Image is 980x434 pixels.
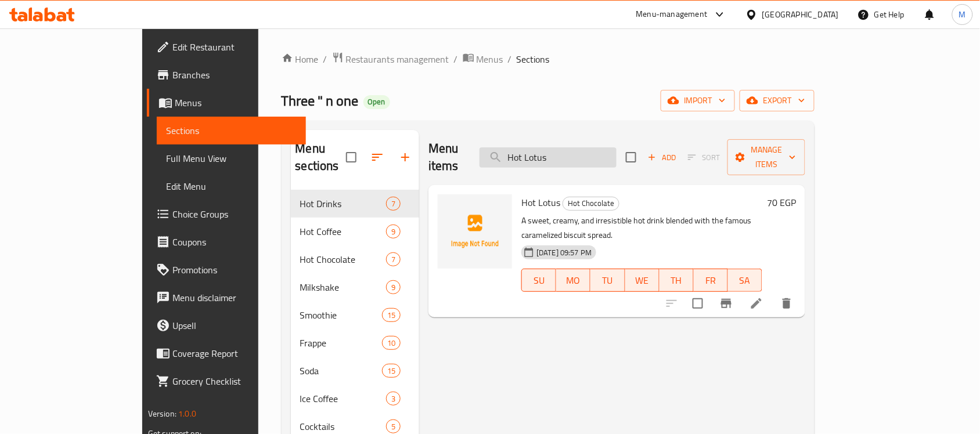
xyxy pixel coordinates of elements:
[646,151,678,164] span: Add
[300,336,382,350] span: Frappe
[291,301,420,329] div: Smoothie15
[282,88,359,114] span: Three " n one
[300,197,386,211] span: Hot Drinks
[147,256,306,284] a: Promotions
[346,52,449,66] span: Restaurants management
[561,272,586,289] span: MO
[148,406,176,421] span: Version:
[300,252,386,266] span: Hot Chocolate
[296,140,347,175] h2: Menu sections
[590,269,625,292] button: TU
[291,245,420,273] div: Hot Chocolate7
[300,364,382,378] span: Soda
[630,272,655,289] span: WE
[172,235,297,249] span: Coupons
[339,145,363,169] span: Select all sections
[172,374,297,388] span: Grocery Checklist
[282,52,815,67] nav: breadcrumb
[383,366,400,377] span: 15
[773,290,801,317] button: delete
[428,140,466,175] h2: Menu items
[661,90,735,111] button: import
[383,310,400,321] span: 15
[178,406,196,421] span: 1.0.0
[521,269,556,292] button: SU
[664,272,689,289] span: TH
[175,96,297,110] span: Menus
[740,90,815,111] button: export
[387,393,400,404] span: 3
[670,93,726,108] span: import
[636,8,708,21] div: Menu-management
[737,143,796,172] span: Manage items
[387,198,400,209] span: 7
[727,139,805,175] button: Manage items
[147,284,306,312] a: Menu disclaimer
[762,8,839,21] div: [GEOGRAPHIC_DATA]
[147,312,306,339] a: Upsell
[386,252,401,266] div: items
[508,52,512,66] li: /
[172,291,297,305] span: Menu disclaimer
[386,197,401,211] div: items
[750,296,763,310] a: Edit menu item
[157,172,306,200] a: Edit Menu
[147,228,306,256] a: Coupons
[323,52,327,66] li: /
[172,40,297,54] span: Edit Restaurant
[386,392,401,406] div: items
[387,282,400,293] span: 9
[300,308,382,322] span: Smoothie
[147,33,306,61] a: Edit Restaurant
[438,194,512,269] img: Hot Lotus
[157,117,306,144] a: Sections
[521,194,560,211] span: Hot Lotus
[686,291,710,316] span: Select to update
[527,272,552,289] span: SU
[386,419,401,433] div: items
[300,419,386,433] div: Cocktails
[291,218,420,245] div: Hot Coffee9
[454,52,458,66] li: /
[382,308,401,322] div: items
[166,179,297,193] span: Edit Menu
[728,269,762,292] button: SA
[694,269,728,292] button: FR
[172,263,297,277] span: Promotions
[172,207,297,221] span: Choice Groups
[463,52,503,67] a: Menus
[147,200,306,228] a: Choice Groups
[733,272,758,289] span: SA
[172,319,297,332] span: Upsell
[147,339,306,367] a: Coverage Report
[291,357,420,385] div: Soda15
[300,392,386,406] div: Ice Coffee
[712,290,740,317] button: Branch-specific-item
[332,52,449,67] a: Restaurants management
[386,280,401,294] div: items
[300,280,386,294] span: Milkshake
[166,151,297,165] span: Full Menu View
[383,338,400,349] span: 10
[387,254,400,265] span: 7
[521,214,762,243] p: A sweet, creamy, and irresistible hot drink blended with the famous caramelized biscuit spread.
[749,93,805,108] span: export
[172,346,297,360] span: Coverage Report
[480,147,617,168] input: search
[387,421,400,432] span: 5
[291,385,420,413] div: Ice Coffee3
[660,269,694,292] button: TH
[147,89,306,117] a: Menus
[698,272,723,289] span: FR
[625,269,660,292] button: WE
[147,61,306,89] a: Branches
[680,149,727,167] span: Select section first
[643,149,680,167] button: Add
[959,8,966,21] span: M
[767,194,796,211] h6: 70 EGP
[166,124,297,138] span: Sections
[172,68,297,82] span: Branches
